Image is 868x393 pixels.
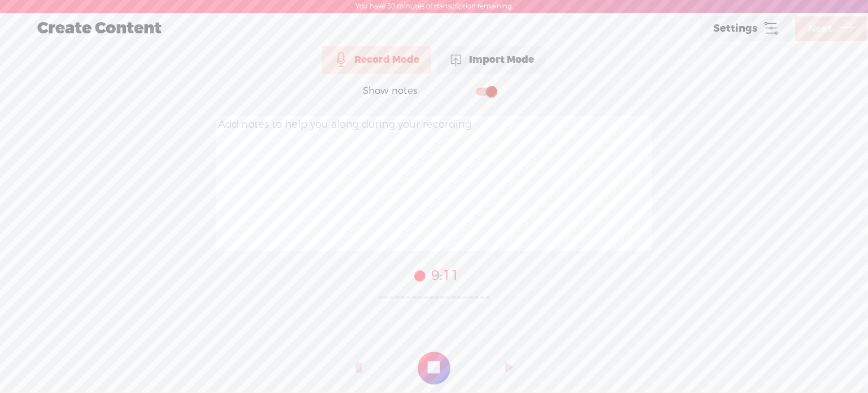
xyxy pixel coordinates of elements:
[29,14,698,44] div: Create Content
[808,15,832,44] span: Next
[437,46,546,74] div: Import Mode
[355,2,513,11] label: You have 30 minutes of transcription remaining.
[431,267,459,284] span: 9:11
[363,85,418,97] div: Show notes
[322,46,431,74] div: Record Mode
[713,23,757,34] span: Settings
